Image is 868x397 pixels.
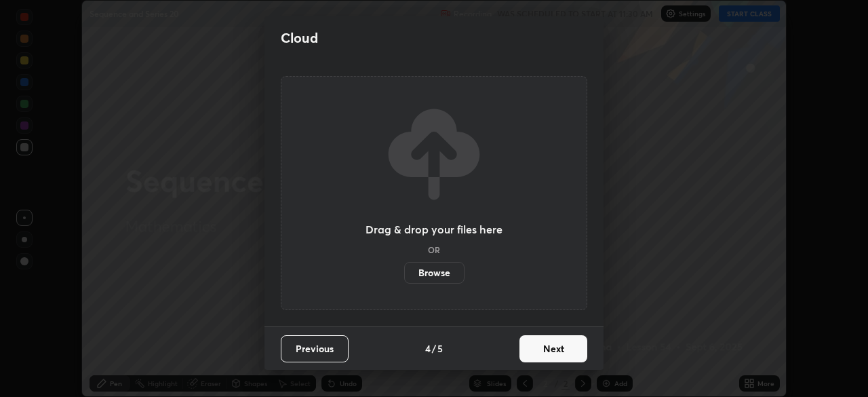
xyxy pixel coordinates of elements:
[519,335,587,362] button: Next
[432,341,436,356] h4: /
[281,335,349,362] button: Previous
[437,341,443,356] h4: 5
[366,224,502,235] h3: Drag & drop your files here
[281,29,318,47] h2: Cloud
[425,341,431,356] h4: 4
[428,246,440,254] h5: OR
